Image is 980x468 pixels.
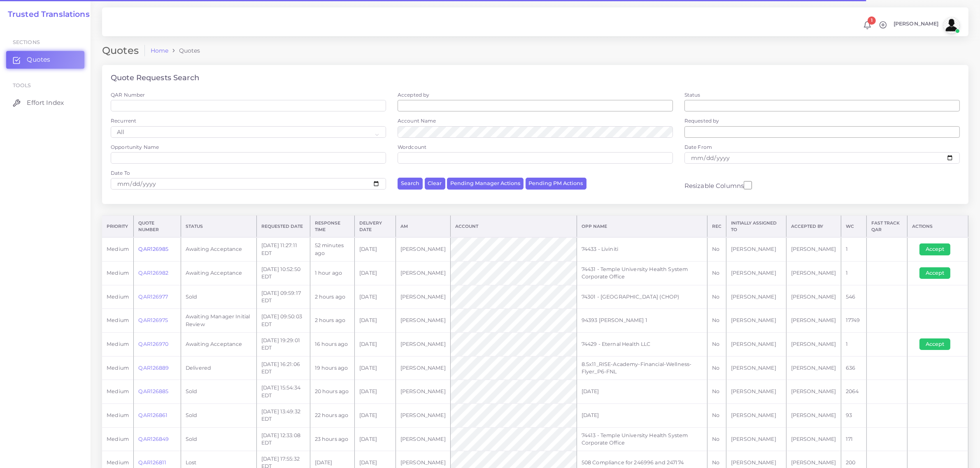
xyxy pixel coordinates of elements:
[256,380,310,404] td: [DATE] 15:54:34 EDT
[726,309,786,333] td: [PERSON_NAME]
[726,427,786,451] td: [PERSON_NAME]
[256,403,310,427] td: [DATE] 13:49:32 EDT
[726,261,786,285] td: [PERSON_NAME]
[310,309,355,333] td: 2 hours ago
[107,294,129,300] span: medium
[138,317,168,323] a: QAR126975
[355,285,396,309] td: [DATE]
[577,309,707,333] td: 94393 [PERSON_NAME] 1
[6,51,84,68] a: Quotes
[355,261,396,285] td: [DATE]
[27,98,64,107] span: Effort Index
[707,356,726,380] td: No
[786,403,841,427] td: [PERSON_NAME]
[707,309,726,333] td: No
[181,332,256,356] td: Awaiting Acceptance
[707,261,726,285] td: No
[355,380,396,404] td: [DATE]
[138,341,168,347] a: QAR126970
[310,380,355,404] td: 20 hours ago
[577,285,707,309] td: 74301 - [GEOGRAPHIC_DATA] (CHOP)
[181,285,256,309] td: Sold
[786,237,841,261] td: [PERSON_NAME]
[889,17,963,33] a: [PERSON_NAME]avatar
[425,178,445,190] button: Clear
[726,237,786,261] td: [PERSON_NAME]
[841,356,866,380] td: 636
[919,341,956,347] a: Accept
[943,17,960,33] img: avatar
[310,216,355,237] th: Response Time
[398,178,423,190] button: Search
[786,380,841,404] td: [PERSON_NAME]
[684,91,701,98] label: Status
[256,216,310,237] th: Requested Date
[355,237,396,261] td: [DATE]
[138,246,168,252] a: QAR126985
[841,309,866,333] td: 17749
[107,270,129,276] span: medium
[786,216,841,237] th: Accepted by
[355,309,396,333] td: [DATE]
[841,332,866,356] td: 1
[111,169,130,176] label: Date To
[707,380,726,404] td: No
[111,74,199,83] h4: Quote Requests Search
[868,16,876,25] span: 1
[256,237,310,261] td: [DATE] 11:27:11 EDT
[841,380,866,404] td: 2064
[168,46,200,55] li: Quotes
[707,216,726,237] th: REC
[841,216,866,237] th: WC
[138,270,168,276] a: QAR126982
[841,403,866,427] td: 93
[107,388,129,394] span: medium
[355,216,396,237] th: Delivery Date
[138,459,166,466] a: QAR126811
[310,285,355,309] td: 2 hours ago
[256,309,310,333] td: [DATE] 09:50:03 EDT
[396,427,450,451] td: [PERSON_NAME]
[707,332,726,356] td: No
[707,427,726,451] td: No
[786,356,841,380] td: [PERSON_NAME]
[310,403,355,427] td: 22 hours ago
[256,261,310,285] td: [DATE] 10:52:50 EDT
[107,459,129,466] span: medium
[577,261,707,285] td: 74431 - Temple University Health System Corporate Office
[396,285,450,309] td: [PERSON_NAME]
[310,427,355,451] td: 23 hours ago
[107,246,129,252] span: medium
[398,91,430,98] label: Accepted by
[786,261,841,285] td: [PERSON_NAME]
[6,94,84,111] a: Effort Index
[310,332,355,356] td: 16 hours ago
[786,285,841,309] td: [PERSON_NAME]
[181,427,256,451] td: Sold
[355,403,396,427] td: [DATE]
[894,21,939,27] span: [PERSON_NAME]
[707,403,726,427] td: No
[398,117,436,124] label: Account Name
[577,427,707,451] td: 74413 - Temple University Health System Corporate Office
[726,216,786,237] th: Initially Assigned to
[2,10,90,19] h2: Trusted Translations
[310,356,355,380] td: 19 hours ago
[396,237,450,261] td: [PERSON_NAME]
[860,21,875,30] a: 1
[726,380,786,404] td: [PERSON_NAME]
[919,338,950,350] button: Accept
[919,267,950,279] button: Accept
[27,55,50,64] span: Quotes
[102,216,134,237] th: Priority
[841,427,866,451] td: 171
[684,144,712,151] label: Date From
[786,427,841,451] td: [PERSON_NAME]
[396,261,450,285] td: [PERSON_NAME]
[256,332,310,356] td: [DATE] 19:29:01 EDT
[726,285,786,309] td: [PERSON_NAME]
[908,216,968,237] th: Actions
[841,237,866,261] td: 1
[396,332,450,356] td: [PERSON_NAME]
[111,144,159,151] label: Opportunity Name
